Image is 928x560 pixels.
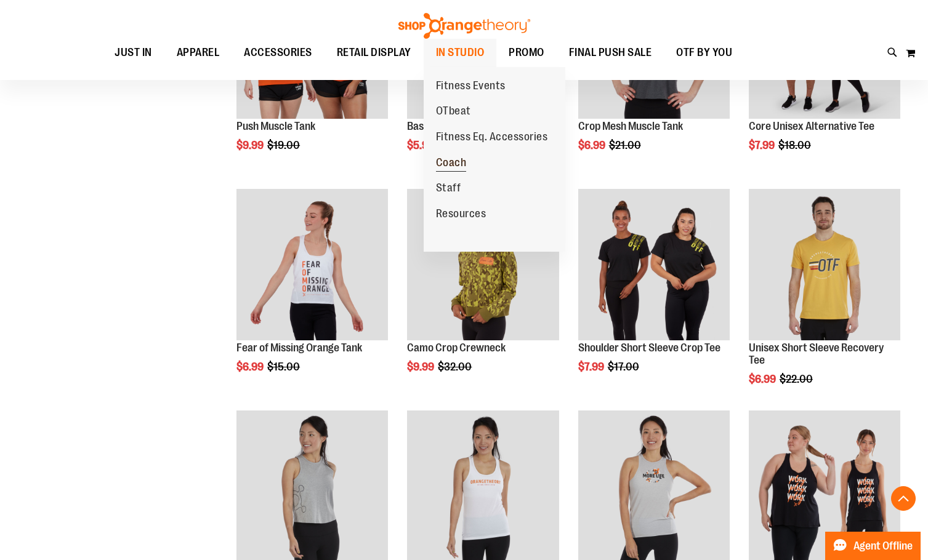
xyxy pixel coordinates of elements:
[825,532,921,560] button: Agent Offline
[436,105,471,120] span: OTbeat
[397,13,532,39] img: Shop Orangetheory
[424,150,479,176] a: Coach
[337,39,411,66] span: RETAIL DISPLAY
[496,39,557,67] a: PROMO
[438,361,474,373] span: $32.00
[578,342,720,354] a: Shoulder Short Sleeve Crop Tee
[853,540,913,552] span: Agent Offline
[664,39,744,67] a: OTF BY YOU
[115,39,152,66] span: JUST IN
[424,98,483,124] a: OTbeat
[407,189,559,342] a: Product image for Camo Crop Crewneck
[267,139,302,151] span: $19.00
[407,139,436,151] span: $5.99
[780,373,815,385] span: $22.00
[267,361,302,373] span: $15.00
[749,189,900,340] img: Product image for Unisex Short Sleeve Recovery Tee
[102,39,164,67] a: JUST IN
[749,139,777,151] span: $7.99
[578,361,606,373] span: $7.99
[749,342,884,366] a: Unisex Short Sleeve Recovery Tee
[578,120,683,132] a: Crop Mesh Muscle Tank
[557,39,664,67] a: FINAL PUSH SALE
[424,201,499,227] a: Resources
[401,183,565,404] div: product
[676,39,732,66] span: OTF BY YOU
[608,361,641,373] span: $17.00
[436,79,506,95] span: Fitness Events
[236,342,362,354] a: Fear of Missing Orange Tank
[424,124,560,150] a: Fitness Eq. Accessories
[424,39,497,67] a: IN STUDIO
[891,486,916,511] button: Back To Top
[749,189,900,342] a: Product image for Unisex Short Sleeve Recovery Tee
[578,189,730,342] a: Product image for Shoulder Short Sleeve Crop Tee
[578,189,730,340] img: Product image for Shoulder Short Sleeve Crop Tee
[436,207,486,223] span: Resources
[572,183,736,404] div: product
[407,120,502,132] a: Base Racerback Tank
[407,189,559,340] img: Product image for Camo Crop Crewneck
[424,67,565,252] ul: IN STUDIO
[164,39,232,66] a: APPAREL
[424,175,474,201] a: Staff
[177,39,220,66] span: APPAREL
[749,373,778,385] span: $6.99
[436,39,485,66] span: IN STUDIO
[778,139,813,151] span: $18.00
[436,182,461,197] span: Staff
[236,189,388,342] a: Product image for Fear of Missing Orange Tank
[236,361,265,373] span: $6.99
[325,39,424,67] a: RETAIL DISPLAY
[569,39,652,66] span: FINAL PUSH SALE
[236,189,388,340] img: Product image for Fear of Missing Orange Tank
[232,39,325,67] a: ACCESSORIES
[749,120,874,132] a: Core Unisex Alternative Tee
[244,39,312,66] span: ACCESSORIES
[578,139,607,151] span: $6.99
[407,361,436,373] span: $9.99
[236,139,265,151] span: $9.99
[236,120,315,132] a: Push Muscle Tank
[424,73,518,99] a: Fitness Events
[436,130,548,146] span: Fitness Eq. Accessories
[743,183,906,417] div: product
[509,39,544,66] span: PROMO
[407,342,506,354] a: Camo Crop Crewneck
[609,139,643,151] span: $21.00
[436,156,467,172] span: Coach
[230,183,394,404] div: product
